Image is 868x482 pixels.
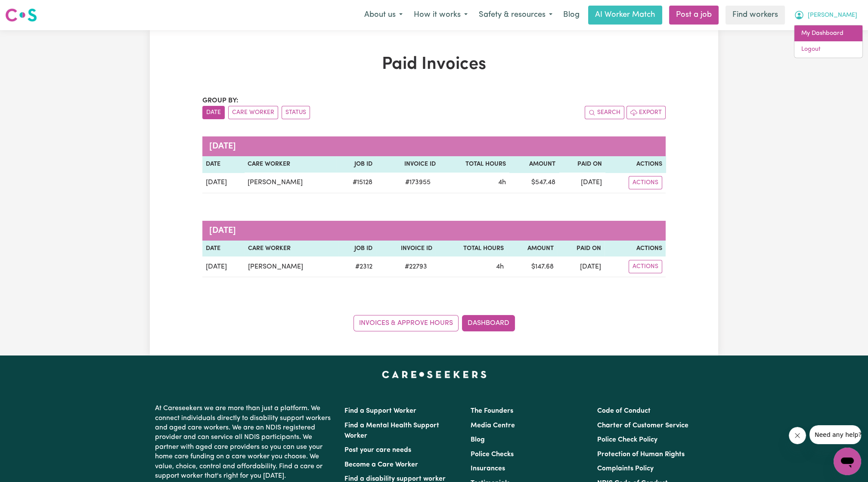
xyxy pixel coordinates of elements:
[557,241,604,257] th: Paid On
[336,156,376,173] th: Job ID
[244,173,336,193] td: [PERSON_NAME]
[604,241,666,257] th: Actions
[496,263,504,270] span: 4 hours
[338,241,376,257] th: Job ID
[5,5,37,25] a: Careseekers logo
[376,241,436,257] th: Invoice ID
[344,447,411,454] a: Post your care needs
[597,451,685,458] a: Protection of Human Rights
[228,106,278,119] button: sort invoices by care worker
[559,156,605,173] th: Paid On
[202,256,245,277] td: [DATE]
[336,173,376,193] td: # 15128
[588,6,662,25] a: AI Worker Match
[597,436,657,443] a: Police Check Policy
[462,315,515,331] a: Dashboard
[344,408,416,414] a: Find a Support Worker
[471,422,515,429] a: Media Centre
[202,156,244,173] th: Date
[507,256,557,277] td: $ 147.68
[344,422,439,439] a: Find a Mental Health Support Worker
[507,241,557,257] th: Amount
[585,106,624,119] button: Search
[382,371,487,378] a: Careseekers home page
[436,241,507,257] th: Total Hours
[400,177,436,188] span: # 173955
[439,156,509,173] th: Total Hours
[557,256,604,277] td: [DATE]
[376,156,439,173] th: Invoice ID
[789,427,806,444] iframe: Close message
[471,465,505,472] a: Insurances
[558,6,585,25] a: Blog
[498,179,506,186] span: 4 hours
[5,6,52,13] span: Need any help?
[471,451,514,458] a: Police Checks
[245,241,338,257] th: Care Worker
[509,173,558,193] td: $ 547.48
[559,173,605,193] td: [DATE]
[629,260,662,273] button: Actions
[834,448,861,475] iframe: Button to launch messaging window
[509,156,558,173] th: Amount
[202,221,666,241] caption: [DATE]
[794,25,863,58] div: My Account
[725,6,785,25] a: Find workers
[794,41,862,58] a: Logout
[202,54,666,75] h1: Paid Invoices
[202,241,245,257] th: Date
[605,156,666,173] th: Actions
[5,7,37,23] img: Careseekers logo
[282,106,310,119] button: sort invoices by paid status
[597,408,651,414] a: Code of Conduct
[626,106,666,119] button: Export
[808,11,857,20] span: [PERSON_NAME]
[597,465,654,472] a: Complaints Policy
[344,461,418,468] a: Become a Care Worker
[353,315,459,331] a: Invoices & Approve Hours
[788,6,863,24] button: My Account
[471,408,513,414] a: The Founders
[338,256,376,277] td: # 2312
[473,6,558,24] button: Safety & resources
[471,436,485,443] a: Blog
[245,256,338,277] td: [PERSON_NAME]
[244,156,336,173] th: Care Worker
[629,176,662,189] button: Actions
[202,97,239,104] span: Group by:
[359,6,408,24] button: About us
[597,422,688,429] a: Charter of Customer Service
[408,6,473,24] button: How it works
[202,136,666,156] caption: [DATE]
[202,106,225,119] button: sort invoices by date
[669,6,719,25] a: Post a job
[809,425,861,444] iframe: Message from company
[794,25,862,42] a: My Dashboard
[400,262,432,272] span: # 22793
[202,173,244,193] td: [DATE]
